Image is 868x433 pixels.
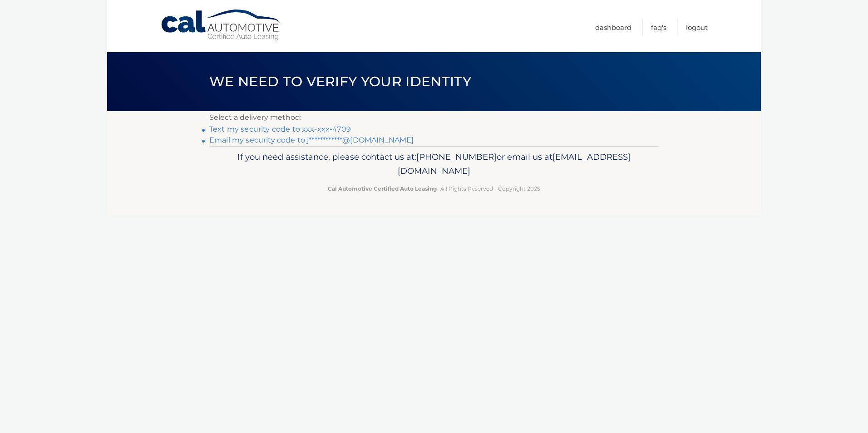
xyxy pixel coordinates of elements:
[215,184,653,193] p: - All Rights Reserved - Copyright 2025
[651,20,666,35] a: FAQ's
[209,73,471,90] span: We need to verify your identity
[209,111,659,124] p: Select a delivery method:
[215,150,653,179] p: If you need assistance, please contact us at: or email us at
[209,125,351,133] a: Text my security code to xxx-xxx-4709
[328,185,437,192] strong: Cal Automotive Certified Auto Leasing
[160,9,283,41] a: Cal Automotive
[686,20,708,35] a: Logout
[416,152,497,162] span: [PHONE_NUMBER]
[595,20,631,35] a: Dashboard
